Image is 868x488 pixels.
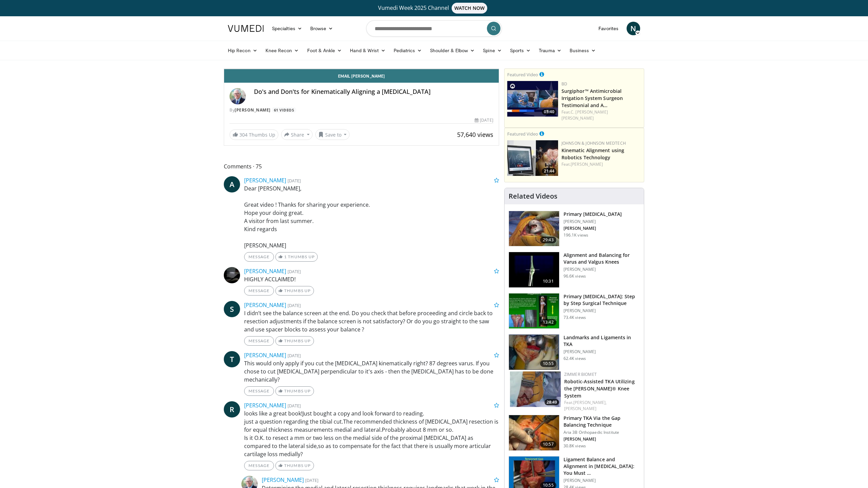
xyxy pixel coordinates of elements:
[509,415,559,450] img: 761519_3.png.150x105_q85_crop-smart_upscale.jpg
[230,107,493,113] div: By
[244,409,499,458] p: looks like a great book!Just bought a copy and look forward to reading. just a question regarding...
[509,334,640,370] a: 10:55 Landmarks and Ligaments in TKA [PERSON_NAME] 62.4K views
[229,3,639,14] a: Vumedi Week 2025 ChannelWATCH NOW
[564,211,622,218] h3: Primary [MEDICAL_DATA]
[561,109,608,121] a: C. [PERSON_NAME] [PERSON_NAME]
[275,252,318,262] a: 1 Thumbs Up
[235,107,271,113] a: [PERSON_NAME]
[564,293,640,307] h3: Primary [MEDICAL_DATA]: Step by Step Surgical Technique
[262,476,304,484] a: [PERSON_NAME]
[561,109,641,121] div: Feat.
[244,351,286,359] a: [PERSON_NAME]
[564,226,622,231] p: [PERSON_NAME]
[228,25,264,32] img: VuMedi Logo
[545,399,559,405] span: 28:49
[224,401,240,418] a: R
[281,129,313,140] button: Share
[564,371,597,377] a: Zimmer Biomet
[224,162,499,171] span: Comments 75
[254,88,493,96] h4: Do's and Don'ts for Kinematically Aligning a [MEDICAL_DATA]
[426,44,479,57] a: Shoulder & Elbow
[244,177,286,184] a: [PERSON_NAME]
[288,302,301,308] small: [DATE]
[507,81,558,117] a: 03:40
[288,352,301,359] small: [DATE]
[261,44,303,57] a: Knee Recon
[507,140,558,176] img: 85482610-0380-4aae-aa4a-4a9be0c1a4f1.150x105_q85_crop-smart_upscale.jpg
[564,232,588,238] p: 196.1K views
[244,286,274,296] a: Message
[224,301,240,317] a: S
[306,22,337,35] a: Browse
[540,237,556,243] span: 29:43
[288,178,301,184] small: [DATE]
[275,386,314,396] a: Thumbs Up
[627,22,640,35] a: N
[540,360,556,367] span: 10:55
[540,319,556,326] span: 13:42
[540,278,556,285] span: 10:31
[564,356,586,361] p: 62.4K views
[224,69,499,83] a: Email [PERSON_NAME]
[564,478,640,483] p: [PERSON_NAME]
[509,293,640,329] a: 13:42 Primary [MEDICAL_DATA]: Step by Step Surgical Technique [PERSON_NAME] 73.4K views
[564,219,622,224] p: [PERSON_NAME]
[564,456,640,476] h3: Ligament Balance and Alignment in [MEDICAL_DATA]: You Must …
[542,109,556,115] span: 03:40
[224,267,240,283] img: Avatar
[510,371,561,407] a: 28:49
[239,131,248,138] span: 304
[275,336,314,346] a: Thumbs Up
[346,44,390,57] a: Hand & Wrist
[509,211,559,246] img: 297061_3.png.150x105_q85_crop-smart_upscale.jpg
[509,293,559,329] img: oa8B-rsjN5HfbTbX5hMDoxOjB1O5lLKx_1.150x105_q85_crop-smart_upscale.jpg
[542,168,556,174] span: 21:44
[561,88,623,108] a: Surgiphor™ Antimicrobial Irrigation System Surgeon Testimonial and A…
[244,359,499,384] p: This would only apply if you cut the [MEDICAL_DATA] kinematically right? 87 degrees varus. If you...
[315,129,350,140] button: Save to
[507,81,558,117] img: 70422da6-974a-44ac-bf9d-78c82a89d891.150x105_q85_crop-smart_upscale.jpg
[535,44,566,57] a: Trauma
[509,415,640,451] a: 10:57 Primary TKA Via the Gap Balancing Technique Aria 3B Orthopaedic Institute [PERSON_NAME] 30....
[224,351,240,367] a: T
[561,140,626,146] a: Johnson & Johnson MedTech
[509,334,559,370] img: 88434a0e-b753-4bdd-ac08-0695542386d5.150x105_q85_crop-smart_upscale.jpg
[305,477,318,483] small: [DATE]
[303,44,346,57] a: Foot & Ankle
[510,371,561,407] img: 8628d054-67c0-4db7-8e0b-9013710d5e10.150x105_q85_crop-smart_upscale.jpg
[594,22,623,35] a: Favorites
[224,44,261,57] a: Hip Recon
[564,334,640,348] h3: Landmarks and Ligaments in TKA
[564,349,640,354] p: [PERSON_NAME]
[506,44,535,57] a: Sports
[224,176,240,192] a: A
[288,403,301,409] small: [DATE]
[244,386,274,396] a: Message
[366,20,502,37] input: Search topics, interventions
[244,184,499,249] p: Dear [PERSON_NAME], Great video ! Thanks for sharing your experience. Hope your doing great. A vi...
[244,402,286,409] a: [PERSON_NAME]
[457,130,493,139] span: 57,640 views
[230,129,278,140] a: 304 Thumbs Up
[244,309,499,333] p: I didn’t see the balance screen at the end. Do you check that before proceeding and circle back t...
[564,378,635,399] a: Robotic-Assisted TKA Utilizing the [PERSON_NAME]® Knee System
[284,254,287,259] span: 1
[564,308,640,313] p: [PERSON_NAME]
[244,336,274,346] a: Message
[564,252,640,265] h3: Alignment and Balancing for Varus and Valgus Knees
[275,461,314,470] a: Thumbs Up
[475,117,493,123] div: [DATE]
[509,211,640,247] a: 29:43 Primary [MEDICAL_DATA] [PERSON_NAME] [PERSON_NAME] 196.1K views
[230,88,246,104] img: Avatar
[561,81,567,87] a: BD
[564,415,640,428] h3: Primary TKA Via the Gap Balancing Technique
[571,161,603,167] a: [PERSON_NAME]
[268,22,306,35] a: Specialties
[244,301,286,309] a: [PERSON_NAME]
[564,436,640,442] p: [PERSON_NAME]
